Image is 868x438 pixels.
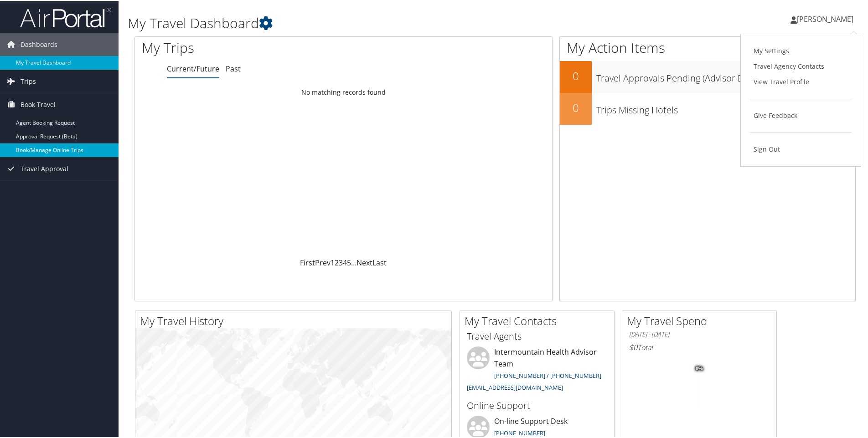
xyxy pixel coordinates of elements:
[351,257,356,267] span: …
[750,42,852,58] a: My Settings
[465,312,614,328] h2: My Travel Contacts
[315,257,331,267] a: Prev
[21,157,68,179] span: Travel Approval
[21,69,36,92] span: Trips
[467,329,607,342] h3: Travel Agents
[339,257,343,267] a: 3
[467,398,607,411] h3: Online Support
[356,257,372,267] a: Next
[167,63,219,73] a: Current/Future
[335,257,339,267] a: 2
[560,37,855,56] h1: My Action Items
[560,99,592,115] h2: 0
[135,83,552,100] td: No matching records found
[560,60,855,92] a: 0Travel Approvals Pending (Advisor Booked)
[467,382,563,391] a: [EMAIL_ADDRESS][DOMAIN_NAME]
[596,66,855,84] h3: Travel Approvals Pending (Advisor Booked)
[494,371,601,379] a: [PHONE_NUMBER] / [PHONE_NUMBER]
[627,312,776,328] h2: My Travel Spend
[21,32,57,55] span: Dashboards
[128,13,618,32] h1: My Travel Dashboard
[629,329,770,338] h6: [DATE] - [DATE]
[560,67,592,83] h2: 0
[750,58,852,73] a: Travel Agency Contacts
[300,257,315,267] a: First
[629,341,637,351] span: $0
[142,37,372,56] h1: My Trips
[372,257,387,267] a: Last
[560,92,855,124] a: 0Trips Missing Hotels
[790,5,863,32] a: [PERSON_NAME]
[347,257,351,267] a: 5
[343,257,347,267] a: 4
[750,141,852,156] a: Sign Out
[20,6,111,27] img: airportal-logo.png
[140,312,451,328] h2: My Travel History
[494,428,545,436] a: [PHONE_NUMBER]
[629,341,770,351] h6: Total
[226,63,241,73] a: Past
[750,107,852,122] a: Give Feedback
[696,365,703,371] tspan: 0%
[797,13,853,23] span: [PERSON_NAME]
[596,98,855,116] h3: Trips Missing Hotels
[462,346,612,394] li: Intermountain Health Advisor Team
[750,73,852,89] a: View Travel Profile
[21,92,56,115] span: Book Travel
[331,257,335,267] a: 1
